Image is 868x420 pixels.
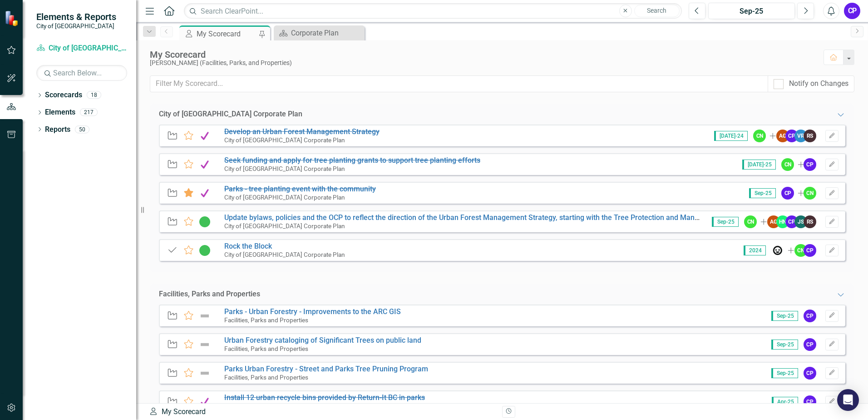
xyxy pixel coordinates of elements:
button: CP [844,3,860,19]
button: Search [634,5,680,17]
span: Sep-25 [771,311,798,321]
div: CN [781,158,794,171]
a: Parks - Urban Forestry - Improvements to the ARC GIS [224,307,401,316]
small: City of [GEOGRAPHIC_DATA] [36,22,116,30]
div: Facilities, Parks and Properties [159,289,260,300]
span: Sep-25 [771,340,798,350]
small: City of [GEOGRAPHIC_DATA] Corporate Plan [224,165,345,172]
img: Complete [199,396,211,407]
img: Complete [199,159,211,170]
a: Parks - tree planting event with the community [224,185,376,193]
a: Urban Forestry cataloging of Significant Trees on public land [224,336,421,345]
img: Complete [199,130,211,141]
div: Sep-25 [711,6,792,17]
span: Elements & Reports [36,11,116,22]
a: Parks Urban Forestry - Street and Parks Tree Pruning Program [224,365,428,373]
span: Search [647,7,666,14]
div: [PERSON_NAME] (Facilities, Parks, and Properties) [150,60,814,66]
div: CP [804,244,816,257]
div: RS [804,130,816,142]
div: CN [744,215,757,228]
input: Search ClearPoint... [184,3,682,19]
img: Complete [199,188,211,199]
div: 217 [80,109,98,116]
div: CP [804,310,816,322]
img: In Progress [199,216,211,227]
img: ClearPoint Strategy [5,10,20,26]
input: Search Below... [36,65,127,81]
div: AG [767,215,780,228]
div: CP [785,130,798,142]
small: City of [GEOGRAPHIC_DATA] Corporate Plan [224,222,345,230]
div: Corporate Plan [291,27,362,39]
span: Sep-25 [749,188,776,198]
a: Elements [45,107,75,118]
span: Sep-25 [771,368,798,378]
small: City of [GEOGRAPHIC_DATA] Corporate Plan [224,136,345,144]
a: Scorecards [45,90,82,100]
div: 50 [75,125,89,133]
span: Apr-25 [772,397,798,407]
small: City of [GEOGRAPHIC_DATA] Corporate Plan [224,194,345,201]
div: CN [804,187,816,200]
span: [DATE]-25 [742,160,776,170]
a: Install 12 urban recycle bins provided by Return-It BC in parks [224,393,425,402]
div: My Scorecard [150,50,814,60]
div: CP [781,187,794,200]
div: VR [794,130,807,142]
a: Corporate Plan [276,27,362,39]
img: Not Defined [199,368,211,379]
small: Facilities, Parks and Properties [224,374,308,381]
div: CP [804,158,816,171]
a: City of [GEOGRAPHIC_DATA] Corporate Plan [36,43,127,54]
a: Reports [45,125,70,135]
div: RS [804,215,816,228]
img: Not Defined [199,339,211,350]
span: [DATE]-24 [714,131,748,141]
div: HN [776,215,789,228]
div: My Scorecard [149,407,495,417]
div: JS [794,215,807,228]
div: CN [794,244,807,257]
div: Open Intercom Messenger [837,389,859,411]
div: CN [753,130,766,142]
a: Update bylaws, policies and the OCP to reflect the direction of the Urban Forest Management Strat... [224,213,745,222]
a: Rock the Block [224,242,272,250]
div: CP [804,338,816,351]
div: City of [GEOGRAPHIC_DATA] Corporate Plan [159,109,302,120]
small: Facilities, Parks and Properties [224,402,308,410]
img: Russ Brummer [771,244,784,257]
div: 18 [87,91,101,99]
span: Sep-25 [712,217,739,227]
img: In Progress [199,245,211,256]
div: CP [804,367,816,380]
input: Filter My Scorecard... [150,75,768,92]
a: Seek funding and apply for tree planting grants to support tree planting efforts [224,156,480,165]
small: City of [GEOGRAPHIC_DATA] Corporate Plan [224,251,345,258]
small: Facilities, Parks and Properties [224,316,308,324]
img: Not Defined [199,310,211,321]
div: CP [804,395,816,408]
span: 2024 [744,245,766,255]
div: Notify on Changes [789,79,848,89]
div: CP [785,215,798,228]
button: Sep-25 [708,3,795,19]
div: AG [776,130,789,142]
a: Develop an Urban Forest Management Strategy [224,127,380,136]
div: My Scorecard [197,28,256,40]
small: Facilities, Parks and Properties [224,345,308,352]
